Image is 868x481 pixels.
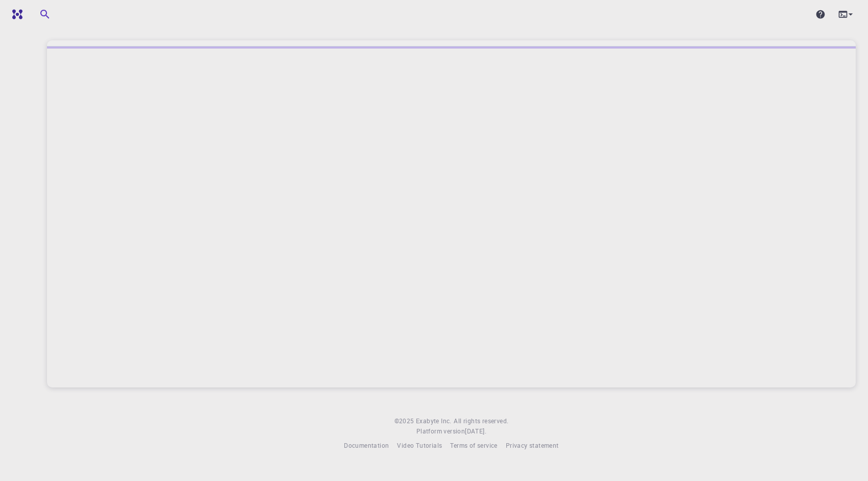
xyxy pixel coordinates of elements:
[465,427,486,435] span: [DATE] .
[416,426,465,437] span: Platform version
[397,441,442,451] a: Video Tutorials
[506,441,559,449] span: Privacy statement
[416,417,452,425] span: Exabyte Inc.
[506,441,559,451] a: Privacy statement
[465,426,486,437] a: [DATE].
[454,416,508,426] span: All rights reserved.
[344,441,389,451] a: Documentation
[344,441,389,449] span: Documentation
[450,441,497,451] a: Terms of service
[416,416,452,426] a: Exabyte Inc.
[8,9,22,19] img: logo
[397,441,442,449] span: Video Tutorials
[394,416,416,426] span: © 2025
[450,441,497,449] span: Terms of service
